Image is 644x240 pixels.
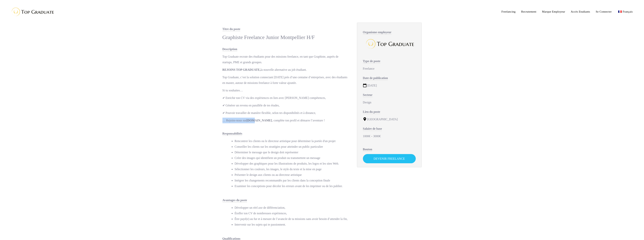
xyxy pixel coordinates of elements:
span: Accès Etudiants [571,10,590,13]
li: Développer un réel axe de différenciation, [235,205,349,211]
div: [GEOGRAPHIC_DATA] [363,117,416,122]
img: Français [618,11,622,13]
p: Si tu souhaites… [222,88,349,93]
strong: REJOINS TOP GRADUATE, [222,68,261,71]
li: Examiner les conceptions pour déceler les erreurs avant de les imprimer ou de les publier. [235,183,349,189]
p: … Rejoins-nous sur , complète ton profil et démarre l’aventure ! [222,118,349,123]
li: Créer des images qui identifient un produit ou transmettent un message [235,155,349,161]
li: Intégrer les changements recommandés par les clients dans la conception finale [235,178,349,183]
p: ✔ Générer un revenu en parallèle de tes études, [222,103,349,108]
div: Graphiste Freelance Junior Montpellier H/F [222,34,349,41]
strong: [DOMAIN_NAME] [247,119,272,122]
span: Type de poste [363,59,380,63]
span: Salaire de base [363,127,382,131]
li: Être payé(e) au fur et à mesure de l’avancée de ta missions sans avoir besoin d’attendre la fin, [235,216,349,222]
p: ✔ Enrichir ton CV via des expériences en lien avec [PERSON_NAME] compétences, [222,95,349,101]
p: Top Graduate, c’est la solution connectant [DATE] près d’une centaine d’entreprises, avec des étu... [222,74,349,86]
span: Date de publication [363,76,388,80]
p: ✔ Pouvoir travailler de manière flexible, selon tes disponibilités et à distance, [222,110,349,116]
li: Déterminer le message que le design doit représenter [235,150,349,155]
span: - [371,135,372,138]
div: Freelance [363,66,416,71]
span: Freelancing [501,10,516,13]
span: Description [222,47,237,51]
img: Top Graduate [364,37,415,51]
span: Titre du poste [222,27,240,31]
span: Recrutement [521,10,536,13]
span: Français [623,10,633,13]
img: Top Graduate [8,6,55,18]
p: Top Graduate recrute des étudiants pour des missions freelance, en tant que Graphiste, auprès de ... [222,54,349,65]
p: la nouvelle alternative au job étudiant. [222,67,349,73]
div: 1000€ 3000€ [363,133,416,139]
span: Responsabilités [222,132,242,136]
div: Design [363,100,416,105]
li: Développer des graphiques pour les illustrations de produits, les logos et les sites Web. [235,161,349,166]
li: Présenter le design aux clients ou au directeur artistique [235,172,349,178]
span: Secteur [363,93,373,97]
div: [DATE] [363,83,416,88]
span: Bouton [363,148,372,152]
span: Se Connecter [596,10,612,13]
li: Étoffer ton CV de nombreuses expériences, [235,211,349,216]
a: Devenir Freelance [363,154,416,163]
li: Sélectionner les couleurs, les images, le style du texte et la mise en page [235,166,349,172]
span: Lieu du poste [363,110,380,114]
li: Conseiller les clients sur les stratégies pour atteindre un public particulier [235,144,349,150]
li: Intervenir sur les sujets qui te passionnent. [235,222,349,227]
span: Organisme employeur [363,31,391,35]
span: Marque Employeur [542,10,565,13]
span: Avantages du poste [222,199,247,202]
li: Rencontrer les clients ou le directeur artistique pour déterminer la portée d'un projet [235,138,349,144]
